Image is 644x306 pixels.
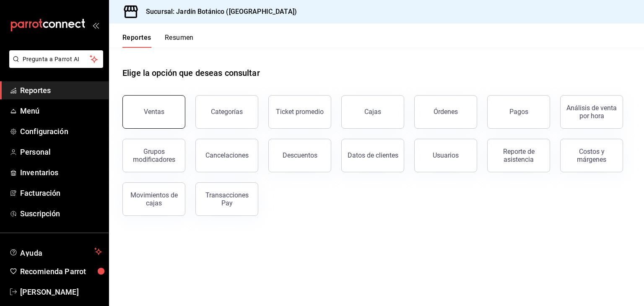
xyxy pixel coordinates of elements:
[566,148,618,163] div: Costos y márgenes
[122,34,151,48] button: Reportes
[348,151,398,159] div: Datos de clientes
[433,151,459,159] div: Usuarios
[493,148,545,163] div: Reporte de asistencia
[268,95,331,129] button: Ticket promedio
[276,108,324,116] div: Ticket promedio
[20,286,102,298] span: [PERSON_NAME]
[341,95,404,129] a: Cajas
[122,67,260,79] h1: Elige la opción que deseas consultar
[20,246,91,257] span: Ayuda
[268,139,331,172] button: Descuentos
[487,95,550,129] button: Pagos
[560,95,623,129] button: Análisis de venta por hora
[211,108,243,116] div: Categorías
[20,187,102,199] span: Facturación
[566,104,618,120] div: Análisis de venta por hora
[144,108,164,116] div: Ventas
[434,108,458,116] div: Órdenes
[205,151,249,159] div: Cancelaciones
[341,139,404,172] button: Datos de clientes
[122,139,185,172] button: Grupos modificadores
[139,7,297,17] h3: Sucursal: Jardín Botánico ([GEOGRAPHIC_DATA])
[122,182,185,216] button: Movimientos de cajas
[487,139,550,172] button: Reporte de asistencia
[20,208,102,219] span: Suscripción
[92,22,99,29] button: open_drawer_menu
[283,151,317,159] div: Descuentos
[165,34,194,48] button: Resumen
[201,191,253,207] div: Transacciones Pay
[20,167,102,178] span: Inventarios
[128,191,180,207] div: Movimientos de cajas
[128,148,180,163] div: Grupos modificadores
[122,95,185,129] button: Ventas
[20,146,102,158] span: Personal
[23,55,90,64] span: Pregunta a Parrot AI
[560,139,623,172] button: Costos y márgenes
[20,126,102,137] span: Configuración
[20,85,102,96] span: Reportes
[509,108,528,116] div: Pagos
[9,50,103,68] button: Pregunta a Parrot AI
[414,95,477,129] button: Órdenes
[195,139,258,172] button: Cancelaciones
[414,139,477,172] button: Usuarios
[6,61,103,70] a: Pregunta a Parrot AI
[122,34,194,48] div: navigation tabs
[195,182,258,216] button: Transacciones Pay
[195,95,258,129] button: Categorías
[20,266,102,277] span: Recomienda Parrot
[20,105,102,117] span: Menú
[364,107,382,117] div: Cajas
